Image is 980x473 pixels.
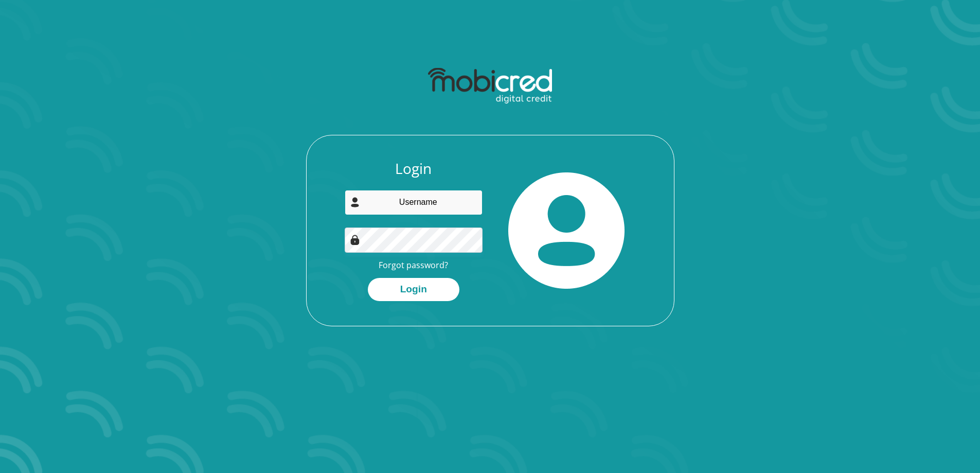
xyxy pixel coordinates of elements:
h3: Login [345,160,483,178]
img: user-icon image [350,197,360,207]
img: mobicred logo [428,68,552,104]
button: Login [368,278,459,301]
img: Image [350,235,360,245]
input: Username [345,190,483,215]
a: Forgot password? [379,259,448,271]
